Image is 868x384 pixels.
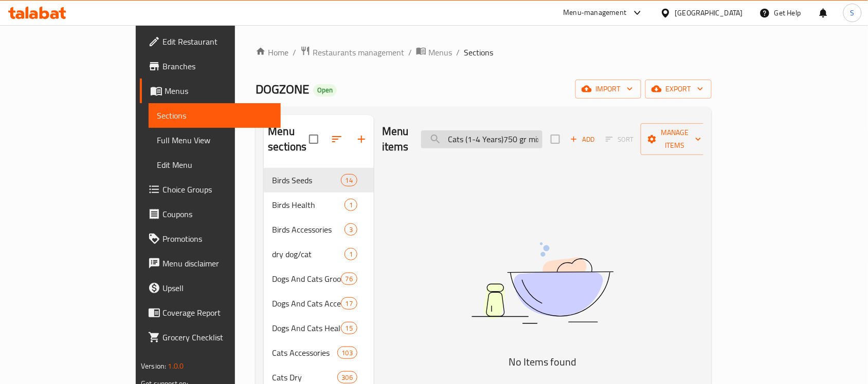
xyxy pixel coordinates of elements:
[272,371,337,383] span: Cats Dry
[341,273,357,285] div: items
[140,325,281,350] a: Grocery Checklist
[149,103,281,128] a: Sections
[341,299,357,309] span: 17
[341,323,357,333] span: 15
[264,168,374,193] div: Birds Seeds14
[575,80,641,99] button: import
[168,359,184,373] span: 1.0.0
[140,54,281,79] a: Branches
[264,340,374,365] div: Cats Accessories103
[300,46,404,59] a: Restaurants management
[272,223,344,236] span: Birds Accessories
[264,217,374,242] div: Birds Accessories3
[341,274,357,284] span: 76
[428,46,452,59] span: Menus
[272,248,344,260] span: dry dog/cat
[345,200,357,210] span: 1
[162,208,273,220] span: Coupons
[345,248,357,260] div: items
[337,371,357,383] div: items
[141,359,166,373] span: Version:
[338,348,357,358] span: 103
[162,331,273,343] span: Grocery Checklist
[564,7,627,19] div: Menu-management
[313,46,404,59] span: Restaurants management
[162,233,273,245] span: Promotions
[272,297,340,310] span: Dogs And Cats Accessories
[264,193,374,217] div: Birds Health1
[272,347,337,359] span: Cats Accessories
[349,127,374,151] button: Add section
[414,354,671,370] h5: No Items found
[464,46,493,59] span: Sections
[293,46,296,59] li: /
[341,174,357,186] div: items
[313,86,337,94] span: Open
[345,225,357,235] span: 3
[272,322,340,334] span: Dogs And Cats Health
[345,199,357,211] div: items
[157,134,273,146] span: Full Menu View
[264,291,374,316] div: Dogs And Cats Accessories17
[140,276,281,300] a: Upsell
[140,177,281,202] a: Choice Groups
[272,273,340,285] span: Dogs And Cats Grooming
[382,124,409,155] h2: Menu items
[341,176,357,185] span: 14
[165,85,273,97] span: Menus
[566,131,599,147] span: Add item
[414,215,671,351] img: dish.svg
[675,7,743,18] div: [GEOGRAPHIC_DATA]
[324,127,349,151] span: Sort sections
[140,79,281,103] a: Menus
[140,29,281,54] a: Edit Restaurant
[140,226,281,251] a: Promotions
[341,322,357,334] div: items
[421,130,542,148] input: search
[157,159,273,171] span: Edit Menu
[162,60,273,72] span: Branches
[599,131,641,147] span: Select section first
[338,373,357,382] span: 306
[566,131,599,147] button: Add
[264,266,374,291] div: Dogs And Cats Grooming76
[268,124,309,155] h2: Menu sections
[272,199,344,211] span: Birds Health
[851,7,855,18] span: S
[162,306,273,319] span: Coverage Report
[272,174,340,186] span: Birds Seeds
[341,297,357,310] div: items
[162,282,273,294] span: Upsell
[157,109,273,122] span: Sections
[345,223,357,236] div: items
[303,128,324,150] span: Select all sections
[140,251,281,276] a: Menu disclaimer
[416,46,452,59] a: Menus
[654,83,703,95] span: export
[408,46,412,59] li: /
[456,46,460,59] li: /
[569,133,596,145] span: Add
[162,183,273,196] span: Choice Groups
[256,78,309,101] span: DOGZONE
[337,347,357,359] div: items
[256,46,711,59] nav: breadcrumb
[645,80,712,99] button: export
[162,35,273,48] span: Edit Restaurant
[584,83,633,95] span: import
[149,128,281,152] a: Full Menu View
[313,84,337,97] div: Open
[641,123,710,155] button: Manage items
[140,202,281,226] a: Coupons
[162,257,273,270] span: Menu disclaimer
[649,126,701,152] span: Manage items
